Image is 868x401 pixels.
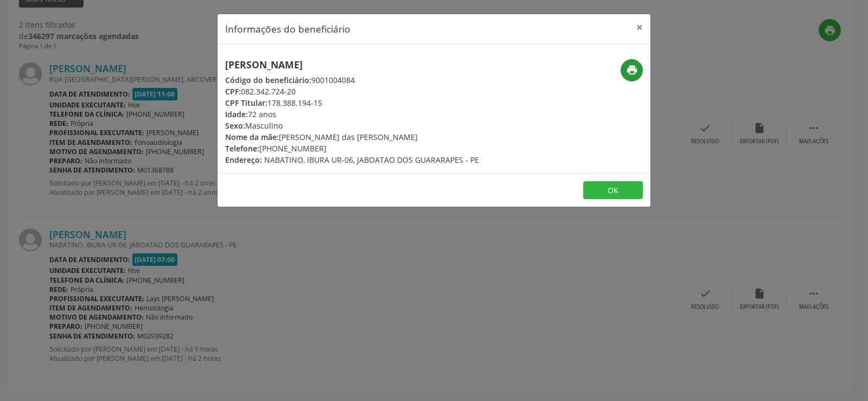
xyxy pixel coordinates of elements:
span: Idade: [225,109,248,119]
span: Endereço: [225,155,262,165]
div: 082.342.724-20 [225,86,479,97]
span: Telefone: [225,143,259,154]
div: [PERSON_NAME] das [PERSON_NAME] [225,131,479,143]
button: print [621,59,643,81]
button: OK [583,181,643,200]
div: 178.388.194-15 [225,97,479,109]
h5: Informações do beneficiário [225,22,350,36]
div: 72 anos [225,109,479,120]
div: 9001004084 [225,74,479,86]
span: Código do beneficiário: [225,75,311,85]
button: Close [629,14,650,41]
span: CPF Titular: [225,98,267,108]
h5: [PERSON_NAME] [225,59,479,71]
span: NABATINO, IBURA UR-06, JABOATAO DOS GUARARAPES - PE [264,155,479,165]
div: Masculino [225,120,479,131]
i: print [626,64,638,76]
span: CPF: [225,86,241,97]
span: Nome da mãe: [225,132,279,142]
div: [PHONE_NUMBER] [225,143,479,154]
span: Sexo: [225,120,245,131]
